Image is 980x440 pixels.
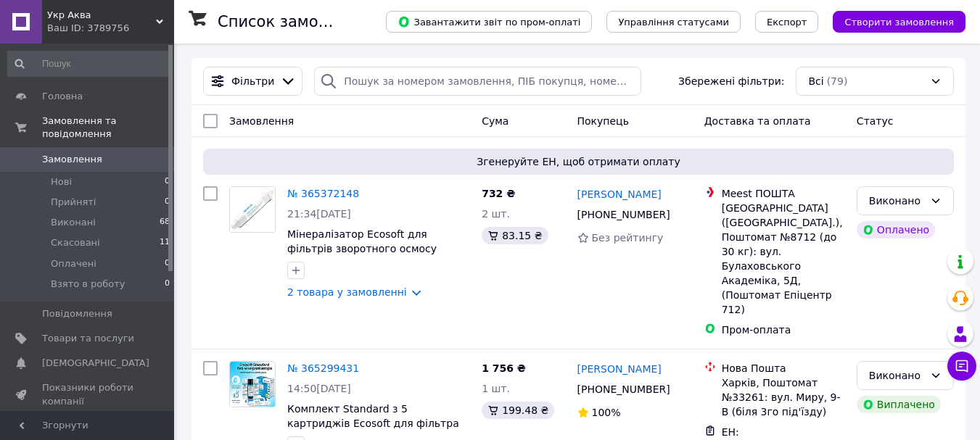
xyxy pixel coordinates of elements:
span: Доставка та оплата [704,115,811,127]
span: 11 [160,236,170,249]
div: [PHONE_NUMBER] [575,204,673,225]
div: Meest ПОШТА [722,186,845,201]
span: Всі [808,74,823,88]
span: 0 [165,196,170,209]
span: Показники роботи компанії [42,381,134,407]
span: 0 [165,257,170,270]
input: Пошук [7,51,171,77]
div: Виконано [869,368,924,383]
span: 0 [165,175,170,188]
button: Управління статусами [606,11,741,33]
button: Експорт [755,11,819,33]
span: [DEMOGRAPHIC_DATA] [42,357,149,370]
span: Виконані [51,216,96,229]
div: [PHONE_NUMBER] [575,379,673,399]
span: Замовлення [42,153,102,166]
span: Товари та послуги [42,332,134,345]
span: Покупець [577,115,629,127]
span: Скасовані [51,236,100,249]
span: 732 ₴ [482,188,515,199]
button: Завантажити звіт по пром-оплаті [386,11,592,33]
span: 0 [165,278,170,291]
a: № 365372148 [287,188,359,199]
span: Згенеруйте ЕН, щоб отримати оплату [209,154,948,169]
span: (79) [827,75,848,87]
span: Повідомлення [42,307,112,320]
span: Головна [42,90,83,103]
a: Фото товару [229,361,276,407]
span: 1 756 ₴ [482,362,526,374]
span: Управління статусами [618,17,729,28]
span: Замовлення та повідомлення [42,115,174,141]
span: 21:34[DATE] [287,208,351,220]
span: Замовлення [229,115,294,127]
div: Харків, Поштомат №33261: вул. Миру, 9-В (біля 3го під'їзду) [722,375,845,419]
a: 2 товара у замовленні [287,286,407,298]
div: Виконано [869,193,924,209]
span: Завантажити звіт по пром-оплаті [398,15,580,28]
span: Фільтри [231,74,274,88]
span: Статус [857,115,894,127]
span: Взято в роботу [51,278,125,291]
img: Фото товару [230,362,275,407]
div: 199.48 ₴ [482,402,554,419]
span: 14:50[DATE] [287,383,351,394]
span: 1 шт. [482,383,510,394]
div: Ваш ID: 3789756 [47,22,174,35]
span: Прийняті [51,196,96,209]
span: Створити замовлення [844,17,954,28]
a: [PERSON_NAME] [577,187,662,202]
h1: Список замовлень [218,13,365,30]
span: 100% [592,407,621,418]
div: Оплачено [857,221,935,238]
span: Збережені фільтри: [678,74,784,88]
span: Нові [51,175,72,188]
a: Створити замовлення [818,15,965,27]
a: [PERSON_NAME] [577,362,662,376]
button: Створити замовлення [833,11,965,33]
div: 83.15 ₴ [482,227,548,244]
div: Пром-оплата [722,323,845,337]
a: Мінералізатор Ecosoft для фільтрів зворотного осмосу (заміна 1р/півроку) [287,228,437,269]
span: Cума [482,115,508,127]
span: Без рейтингу [592,232,664,244]
span: Експорт [767,17,807,28]
span: 68 [160,216,170,229]
a: № 365299431 [287,362,359,374]
div: Нова Пошта [722,361,845,375]
div: Виплачено [857,396,941,413]
div: [GEOGRAPHIC_DATA] ([GEOGRAPHIC_DATA].), Поштомат №8712 (до 30 кг): вул. Булаховського Академіка, ... [722,201,845,317]
img: Фото товару [230,187,275,232]
button: Чат з покупцем [947,352,976,381]
a: Фото товару [229,186,276,233]
span: Оплачені [51,257,96,270]
input: Пошук за номером замовлення, ПІБ покупця, номером телефону, Email, номером накладної [314,67,641,96]
span: 2 шт. [482,208,510,220]
span: Укр Аква [47,9,156,22]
